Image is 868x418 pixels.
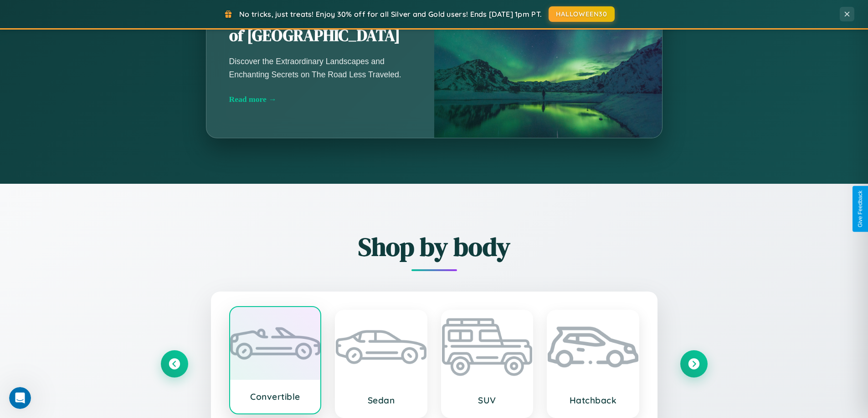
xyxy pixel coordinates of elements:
[557,395,629,406] h3: Hatchback
[239,391,312,402] h3: Convertible
[857,191,863,227] div: Give Feedback
[345,395,417,406] h3: Sedan
[229,95,411,104] div: Read more →
[229,5,411,46] h2: Unearthing the Mystique of [GEOGRAPHIC_DATA]
[549,6,615,22] button: HALLOWEEN30
[161,229,708,264] h2: Shop by body
[9,387,31,409] iframe: Intercom live chat
[239,10,542,19] span: No tricks, just treats! Enjoy 30% off for all Silver and Gold users! Ends [DATE] 1pm PT.
[229,55,411,81] p: Discover the Extraordinary Landscapes and Enchanting Secrets on The Road Less Traveled.
[451,395,524,406] h3: SUV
